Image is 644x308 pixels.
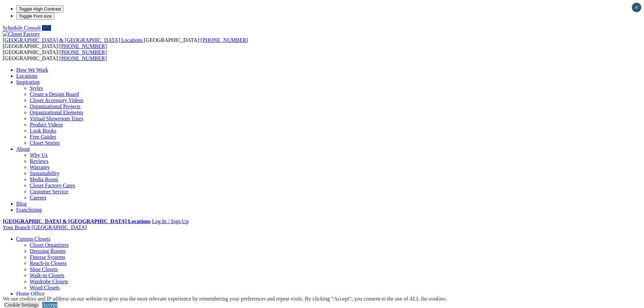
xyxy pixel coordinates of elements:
[30,176,58,182] a: Media Room
[16,67,48,73] a: How We Work
[16,146,30,152] a: About
[16,73,38,79] a: Locations
[19,14,52,19] span: Toggle Font size
[30,110,83,115] a: Organizational Elements
[3,224,87,230] a: Your Branch [GEOGRAPHIC_DATA]
[16,207,42,213] a: Franchising
[632,3,641,12] button: Close
[3,37,248,49] span: [GEOGRAPHIC_DATA]: [GEOGRAPHIC_DATA]:
[30,242,69,248] a: Closet Organizers
[30,128,56,134] a: Look Books
[16,79,40,85] a: Inspiration
[16,13,54,20] button: Toggle Font size
[30,260,67,266] a: Reach-in Closets
[3,31,40,37] img: Closet Factory
[19,6,61,11] span: Toggle High Contrast
[30,279,68,284] a: Wardrobe Closets
[30,266,58,272] a: Shoe Closets
[16,236,50,242] a: Custom Closets
[3,218,150,224] a: [GEOGRAPHIC_DATA] & [GEOGRAPHIC_DATA] Locations
[3,37,143,43] span: [GEOGRAPHIC_DATA] & [GEOGRAPHIC_DATA] Locations
[30,248,66,254] a: Dressing Rooms
[16,291,45,297] a: Home Office
[30,122,63,127] a: Product Videos
[30,164,50,170] a: Warranty
[16,5,64,13] button: Toggle High Contrast
[30,183,75,188] a: Closet Factory Cares
[59,55,107,61] a: [PHONE_NUMBER]
[3,296,447,302] div: We use cookies and IP address on our website to give you the most relevant experience by remember...
[3,37,144,43] a: [GEOGRAPHIC_DATA] & [GEOGRAPHIC_DATA] Locations
[3,224,30,230] span: Your Branch
[30,195,46,200] a: Careers
[30,134,56,140] a: Free Guides
[3,49,107,61] span: [GEOGRAPHIC_DATA]: [GEOGRAPHIC_DATA]:
[42,25,51,31] a: Call
[30,189,68,194] a: Customer Service
[30,140,60,146] a: Closet Stories
[30,91,79,97] a: Create a Design Board
[30,103,80,109] a: Organizational Projects
[30,116,84,121] a: Virtual Showroom Tours
[30,152,48,158] a: Why Us
[30,85,43,91] a: Styles
[59,43,107,49] a: [PHONE_NUMBER]
[3,25,41,31] a: Schedule Consult
[30,285,60,290] a: Wood Closets
[16,201,27,207] a: Blog
[30,273,64,278] a: Walk-in Closets
[30,170,59,176] a: Sustainability
[31,224,87,230] span: [GEOGRAPHIC_DATA]
[152,218,188,224] a: Log In / Sign Up
[200,37,248,43] a: [PHONE_NUMBER]
[30,254,65,260] a: Finesse Systems
[30,158,48,164] a: Reviews
[59,49,107,55] a: [PHONE_NUMBER]
[42,302,57,308] a: Accept
[4,302,39,308] a: Cookie Settings
[30,97,84,103] a: Closet Accessory Videos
